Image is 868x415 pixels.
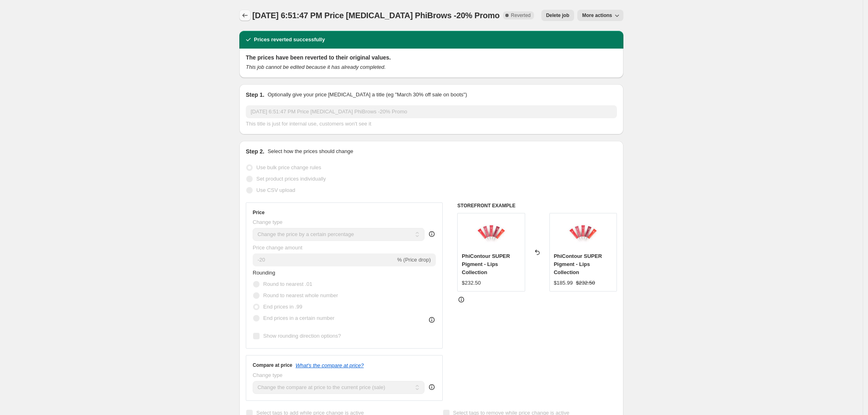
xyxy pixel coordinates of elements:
span: Use bulk price change rules [256,164,321,170]
span: PhiContour SUPER Pigment - Lips Collection [462,253,510,275]
button: What's the compare at price? [296,362,364,368]
span: PhiContour SUPER Pigment - Lips Collection [554,253,602,275]
span: End prices in .99 [263,304,302,310]
h2: Step 1. [246,91,264,99]
strike: $232.50 [576,279,595,287]
div: $232.50 [462,279,481,287]
div: $185.99 [554,279,573,287]
span: Price change amount [253,245,302,251]
button: More actions [577,10,623,21]
span: End prices in a certain number [263,315,334,321]
h3: Price [253,209,264,216]
h6: STOREFRONT EXAMPLE [457,202,617,209]
span: % (Price drop) [397,257,431,263]
img: phicontour-super-pigment-lips-collection-5_80x.webp [567,217,599,250]
input: 30% off holiday sale [246,105,617,118]
button: Price change jobs [239,10,251,21]
p: Optionally give your price [MEDICAL_DATA] a title (eg "March 30% off sale on boots") [268,91,467,99]
span: This title is just for internal use, customers won't see it [246,121,371,127]
div: help [428,230,436,238]
span: Change type [253,219,283,225]
span: Round to nearest .01 [263,281,312,287]
h2: Step 2. [246,147,264,155]
span: Delete job [546,12,569,19]
span: Change type [253,372,283,378]
h2: The prices have been reverted to their original values. [246,53,617,62]
span: Show rounding direction options? [263,333,341,339]
span: Round to nearest whole number [263,292,338,298]
i: This job cannot be edited because it has already completed. [246,64,386,70]
div: help [428,383,436,391]
span: Reverted [511,12,531,19]
input: -15 [253,253,395,266]
span: Use CSV upload [256,187,295,193]
img: phicontour-super-pigment-lips-collection-5_80x.webp [475,217,507,250]
span: Rounding [253,270,275,276]
p: Select how the prices should change [268,147,353,155]
h3: Compare at price [253,362,292,368]
span: [DATE] 6:51:47 PM Price [MEDICAL_DATA] PhiBrows -20% Promo [252,11,500,20]
span: Set product prices individually [256,176,326,182]
span: More actions [582,12,612,19]
button: Delete job [541,10,574,21]
h2: Prices reverted successfully [254,36,325,44]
